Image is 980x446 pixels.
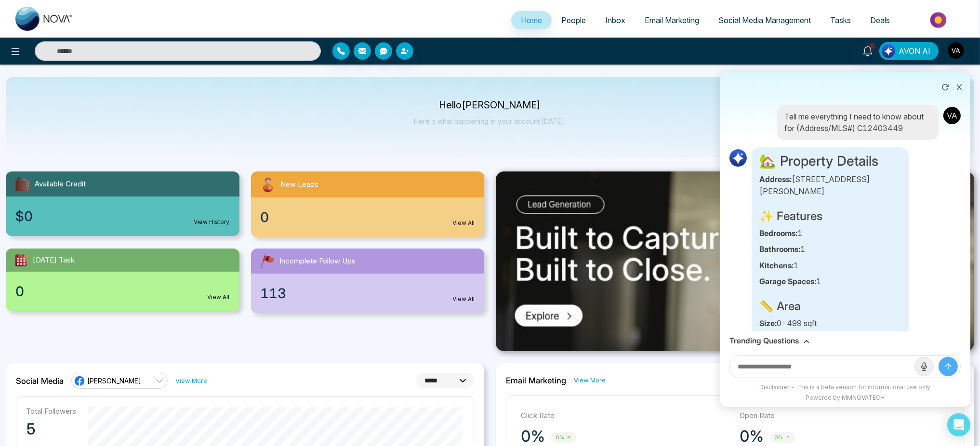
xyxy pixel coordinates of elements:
p: Here's what happening in your account [DATE]. [414,117,566,125]
span: Home [521,15,542,25]
strong: Kitchens: [759,261,794,270]
p: Click Rate [521,410,730,421]
h3: Trending Questions [729,336,799,345]
span: [PERSON_NAME] [87,376,141,385]
strong: Bedrooms: [759,228,797,238]
a: Incomplete Follow Ups113View All [245,249,490,313]
p: 1 [759,260,901,272]
a: View History [194,218,230,226]
img: followUps.svg [259,252,276,270]
span: 0 [261,207,269,227]
img: Market-place.gif [904,9,974,31]
p: Tell me everything I need to know about for (Address/MLS#) C12403449 [784,111,931,134]
h2: Social Media [16,376,64,386]
img: todayTask.svg [13,252,29,268]
p: Total Followers [26,407,76,416]
span: Deals [870,15,890,25]
div: Open Intercom Messenger [947,413,970,436]
p: 1 [759,227,901,240]
a: Home [511,11,552,29]
p: Hello [PERSON_NAME] [414,101,566,109]
h4: 📏 Area [759,300,901,314]
span: 113 [261,283,287,303]
img: availableCredit.svg [13,175,31,193]
span: 0 [15,281,24,302]
strong: Bathrooms: [759,244,800,254]
strong: Garage Spaces: [759,276,816,286]
img: AI Logo [728,148,748,168]
a: New Leads0View All [245,171,490,237]
a: View More [574,376,606,385]
span: 0% [551,432,576,443]
a: Deals [861,11,900,29]
a: Email Marketing [635,11,709,29]
div: Disclaimer - This is a beta version for informational use only [725,383,966,392]
span: Social Media Management [718,15,811,25]
a: View All [452,219,475,227]
img: Lead Flow [882,44,895,58]
span: Email Marketing [645,15,699,25]
h4: ✨ Features [759,210,901,223]
img: . [496,171,974,351]
a: People [552,11,596,29]
a: 6 [856,42,879,59]
p: 0% [740,427,764,446]
p: 1 [759,275,901,288]
img: newLeads.svg [259,175,277,194]
a: View All [208,293,230,302]
p: 0% [521,427,545,446]
img: User Avatar [942,106,962,125]
img: User Avatar [948,42,964,59]
p: 5 [26,420,76,439]
strong: Address: [759,174,792,184]
p: 1 [759,243,901,256]
div: Powered by MMNOVATECH [725,394,966,402]
a: Inbox [596,11,635,29]
p: 0-499 sqft [759,317,901,330]
span: Available Credit [35,179,86,190]
span: $0 [15,206,33,226]
span: Incomplete Follow Ups [280,256,356,267]
img: Nova CRM Logo [15,7,73,31]
a: Social Media Management [709,11,821,29]
p: [STREET_ADDRESS][PERSON_NAME] [759,173,901,198]
a: View All [452,295,475,303]
a: Tasks [821,11,861,29]
span: Tasks [830,15,851,25]
span: People [561,15,586,25]
span: AVON AI [899,45,930,57]
span: Inbox [605,15,625,25]
button: AVON AI [879,42,939,60]
span: [DATE] Task [33,255,75,266]
strong: Size: [759,318,777,328]
span: 0% [770,432,795,443]
a: View More [175,376,207,385]
h3: 🏡 Property Details [759,153,901,170]
h2: Email Marketing [506,376,566,385]
span: New Leads [281,179,319,190]
p: Open Rate [740,410,950,421]
span: 6 [868,42,876,51]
